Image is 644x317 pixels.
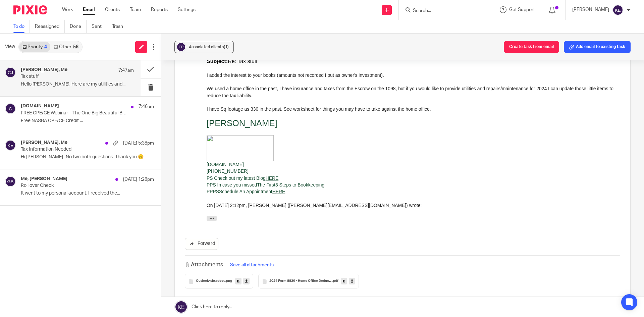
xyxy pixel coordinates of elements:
[70,20,87,33] a: Done
[5,176,16,187] img: svg%3E
[139,103,154,110] p: 7:46am
[130,6,141,13] a: Team
[412,8,473,14] input: Search
[105,6,120,13] a: Clients
[189,45,229,49] span: Associated clients
[73,45,78,49] div: 56
[504,41,559,53] button: Create task from email
[21,74,111,80] p: Tax stuff
[123,176,154,183] p: [DATE] 1:28pm
[612,5,623,15] img: svg%3E
[258,274,359,288] button: 2024 Form 8829 - Home Office Deduction Worksheet.pdf
[118,67,134,74] p: 7:47am
[35,20,65,33] a: Reassigned
[21,176,67,182] h4: Me, [PERSON_NAME]
[269,279,332,283] span: 2024 Form 8829 - Home Office Deduction Worksheet
[178,6,196,13] a: Settings
[332,279,338,283] span: .pdf
[5,140,16,151] img: svg%3E
[50,42,82,52] a: Other56
[21,82,134,87] p: Hello [PERSON_NAME], Here are my utilities and...
[176,42,186,52] img: svg%3E
[112,20,128,33] a: Trash
[21,140,67,146] h4: [PERSON_NAME], Me
[185,274,253,288] button: Outlook-sbtadoou.png
[12,243,66,248] a: Schedule An Appointment
[59,229,72,235] a: HERE
[564,41,631,53] button: Add email to existing task
[19,42,50,52] a: Priority4
[123,140,154,147] p: [DATE] 5:38pm
[21,110,127,116] p: FREE CPE/CE Webinar – The One Big Beautiful Bill Act: What’s Impacting the 2025 Filing Season – [...
[21,103,59,109] h4: [DOMAIN_NAME]
[21,147,127,152] p: Tax Information Needed
[5,103,16,114] img: svg%3E
[66,243,79,248] a: HERE
[185,238,218,250] a: Forward
[509,7,535,12] span: Get Support
[21,183,127,189] p: Roll over Check
[21,191,154,196] p: It went to my personal account. I received the...
[185,261,223,269] h3: Attachments
[44,45,47,49] div: 4
[92,20,107,33] a: Sent
[5,67,16,78] img: svg%3E
[196,279,225,283] span: Outlook-sbtadoou
[50,236,118,242] a: The First3 Steps to Bookkeeping
[224,45,229,49] span: (1)
[21,118,154,124] p: Free NASBA CPE/CE Credit ...
[572,6,609,13] p: [PERSON_NAME]
[151,6,168,13] a: Reports
[228,261,276,269] button: Save all attachments
[62,6,73,13] a: Work
[83,6,95,13] a: Email
[13,20,30,33] a: To do
[174,41,234,53] button: Associated clients(1)
[83,257,200,262] a: [PERSON_NAME][EMAIL_ADDRESS][DOMAIN_NAME]
[21,154,154,160] p: Hi [PERSON_NAME]- No two both questions. Thank you 😊 ...
[5,43,15,50] span: View
[225,279,232,283] span: .png
[13,5,47,14] img: Pixie
[21,67,67,73] h4: [PERSON_NAME], Me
